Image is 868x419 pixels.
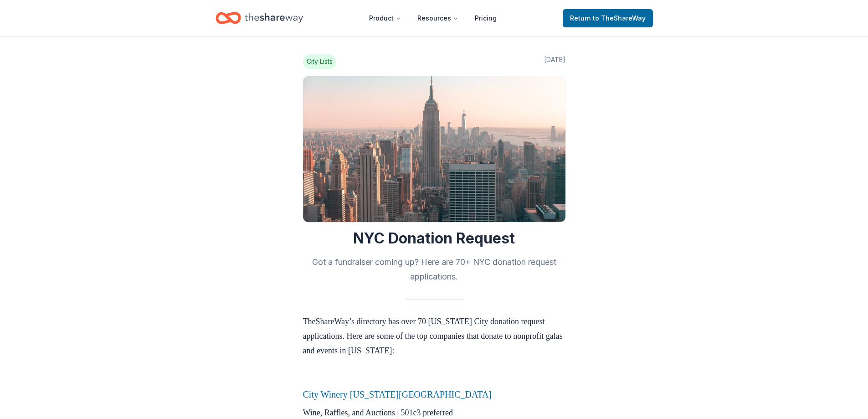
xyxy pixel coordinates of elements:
[563,9,653,27] a: Returnto TheShareWay
[303,255,565,284] h2: Got a fundraiser coming up? Here are 70+ NYC donation request applications.
[410,9,466,27] button: Resources
[593,14,646,22] span: to TheShareWay
[303,389,492,399] a: City Winery [US_STATE][GEOGRAPHIC_DATA]
[303,314,565,358] p: TheShareWay’s directory has over 70 [US_STATE] City donation request applications. Here are some ...
[467,9,504,27] a: Pricing
[303,229,565,248] h1: NYC Donation Request
[303,54,336,69] span: City Lists
[362,9,408,27] button: Product
[544,54,565,69] span: [DATE]
[570,13,646,24] span: Return
[216,7,303,29] a: Home
[303,76,565,222] img: Image for NYC Donation Request
[362,7,504,29] nav: Main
